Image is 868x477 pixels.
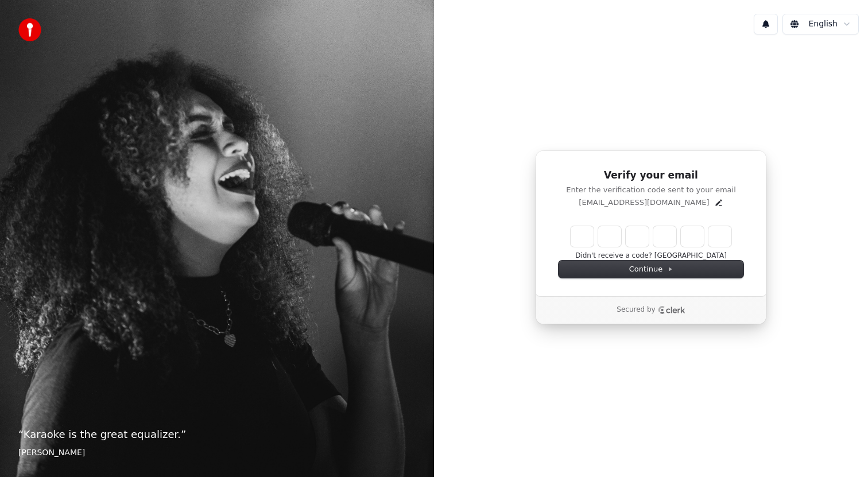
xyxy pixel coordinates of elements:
img: youka [18,18,41,41]
p: [EMAIL_ADDRESS][DOMAIN_NAME] [579,197,709,208]
span: Continue [629,264,673,274]
button: Continue [559,261,743,278]
button: Didn't receive a code? [GEOGRAPHIC_DATA] [575,251,727,261]
button: Edit [714,198,723,207]
footer: [PERSON_NAME] [18,447,416,459]
p: “ Karaoke is the great equalizer. ” [18,426,416,443]
a: Clerk logo [658,306,685,314]
p: Secured by [617,305,655,315]
h1: Verify your email [559,169,743,183]
input: Enter verification code [571,226,731,247]
p: Enter the verification code sent to your email [559,185,743,195]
